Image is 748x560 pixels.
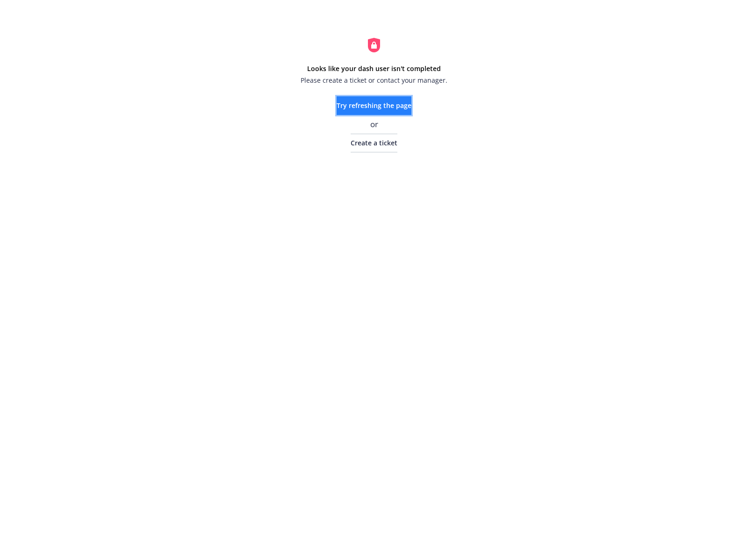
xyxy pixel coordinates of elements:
span: Please create a ticket or contact your manager. [301,75,447,85]
span: or [370,119,378,130]
span: Try refreshing the page [337,101,411,110]
a: Create a ticket [351,134,397,152]
strong: Looks like your dash user isn't completed [307,64,441,73]
button: Try refreshing the page [337,96,411,115]
span: Create a ticket [351,138,397,147]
